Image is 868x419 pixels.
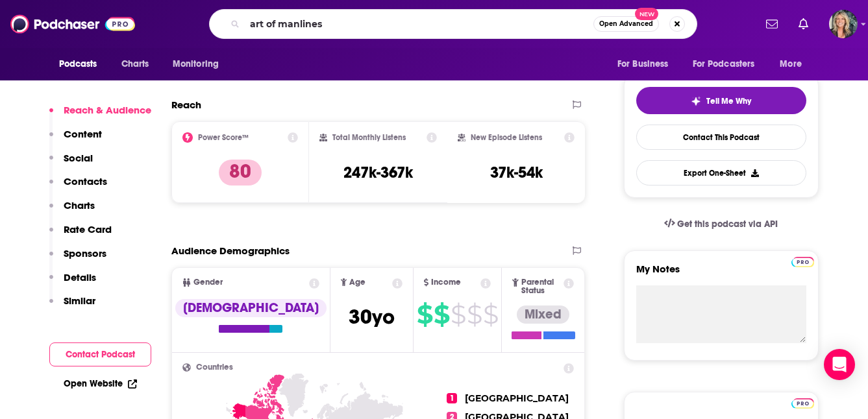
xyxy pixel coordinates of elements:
span: Age [349,278,366,287]
button: Show profile menu [829,10,858,38]
a: Contact This Podcast [636,125,806,150]
div: [DEMOGRAPHIC_DATA] [175,299,327,317]
a: Pro website [791,255,814,267]
button: Details [49,271,96,295]
div: Open Intercom Messenger [824,349,855,380]
img: User Profile [829,10,858,38]
span: 1 [447,393,457,403]
button: Charts [49,199,95,223]
h2: Audience Demographics [171,245,290,257]
button: Contacts [49,175,107,199]
span: For Podcasters [693,55,755,73]
p: 80 [219,160,262,186]
img: Podchaser - Follow, Share and Rate Podcasts [10,12,135,36]
button: Open AdvancedNew [593,16,659,32]
span: $ [451,304,465,325]
span: Open Advanced [599,21,653,27]
span: New [635,8,658,20]
button: Export One-Sheet [636,160,806,186]
h2: Power Score™ [198,133,249,142]
h3: 247k-367k [343,163,413,182]
p: Content [64,128,102,140]
h3: 37k-54k [490,163,543,182]
span: Tell Me Why [706,96,751,106]
button: Sponsors [49,247,106,271]
a: Show notifications dropdown [793,13,813,35]
button: Social [49,152,93,176]
span: $ [434,304,449,325]
button: open menu [608,52,685,77]
span: More [780,55,802,73]
a: Open Website [64,378,137,389]
img: tell me why sparkle [691,96,701,106]
span: Podcasts [59,55,97,73]
p: Reach & Audience [64,104,151,116]
h2: Reach [171,99,201,111]
p: Social [64,152,93,164]
div: Mixed [517,305,569,324]
p: Contacts [64,175,107,187]
p: Similar [64,294,95,307]
button: open menu [684,52,774,77]
p: Sponsors [64,247,106,259]
span: Logged in as lisa.beech [829,10,858,38]
button: Reach & Audience [49,104,151,128]
button: Content [49,128,102,152]
button: tell me why sparkleTell Me Why [636,87,806,114]
img: Podchaser Pro [791,257,814,267]
div: Search podcasts, credits, & more... [209,9,697,39]
span: Gender [193,278,223,287]
h2: New Episode Listens [471,133,542,142]
h2: Total Monthly Listens [332,133,406,142]
a: Pro website [791,396,814,409]
button: Similar [49,294,95,318]
span: For Business [617,55,669,73]
button: Contact Podcast [49,342,151,366]
span: Income [431,278,461,287]
label: My Notes [636,263,806,285]
button: open menu [50,52,114,77]
button: open menu [164,52,236,77]
img: Podchaser Pro [791,398,814,409]
a: Charts [113,52,157,77]
span: Get this podcast via API [677,219,778,230]
p: Charts [64,199,95,211]
span: Charts [121,55,149,73]
a: Show notifications dropdown [761,13,783,35]
span: Monitoring [173,55,219,73]
a: Get this podcast via API [654,208,789,240]
span: Countries [196,363,233,372]
span: [GEOGRAPHIC_DATA] [465,392,569,404]
p: Rate Card [64,223,112,235]
button: open menu [771,52,818,77]
span: $ [467,304,482,325]
p: Details [64,271,96,283]
input: Search podcasts, credits, & more... [245,14,593,34]
span: Parental Status [521,278,562,295]
span: $ [417,304,432,325]
span: 30 yo [349,304,395,329]
button: Rate Card [49,223,112,247]
span: $ [483,304,498,325]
